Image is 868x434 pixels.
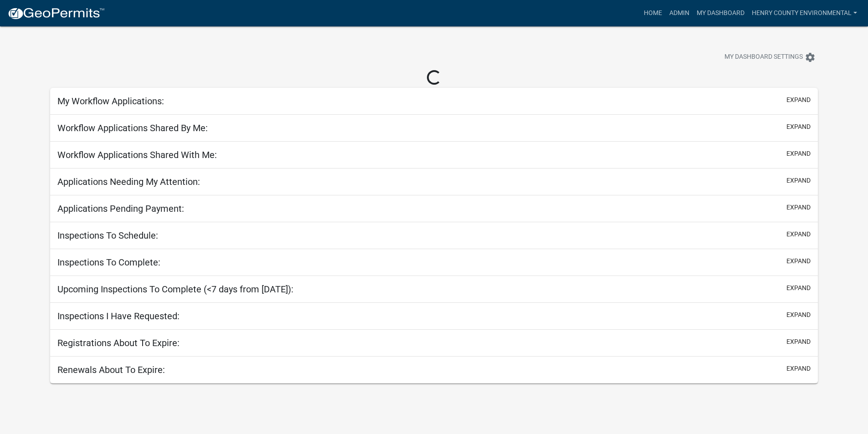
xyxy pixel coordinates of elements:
h5: Inspections To Complete: [57,257,160,268]
button: expand [786,176,811,185]
i: settings [805,52,816,63]
button: expand [786,122,811,132]
h5: Workflow Applications Shared With Me: [57,149,217,160]
a: Henry County Environmental [748,5,861,22]
a: My Dashboard [693,5,748,22]
button: expand [786,310,811,320]
a: Admin [666,5,693,22]
h5: Inspections I Have Requested: [57,311,180,322]
span: My Dashboard Settings [724,52,803,63]
h5: Applications Pending Payment: [57,203,184,214]
h5: My Workflow Applications: [57,96,164,107]
button: My Dashboard Settingssettings [717,48,823,66]
a: Home [640,5,666,22]
button: expand [786,230,811,239]
h5: Applications Needing My Attention: [57,176,200,187]
h5: Upcoming Inspections To Complete (<7 days from [DATE]): [57,284,293,295]
h5: Inspections To Schedule: [57,230,158,241]
button: expand [786,337,811,347]
button: expand [786,256,811,266]
button: expand [786,283,811,293]
button: expand [786,149,811,158]
button: expand [786,95,811,105]
button: expand [786,203,811,212]
h5: Renewals About To Expire: [57,364,165,375]
button: expand [786,364,811,373]
h5: Workflow Applications Shared By Me: [57,123,208,133]
h5: Registrations About To Expire: [57,337,180,348]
